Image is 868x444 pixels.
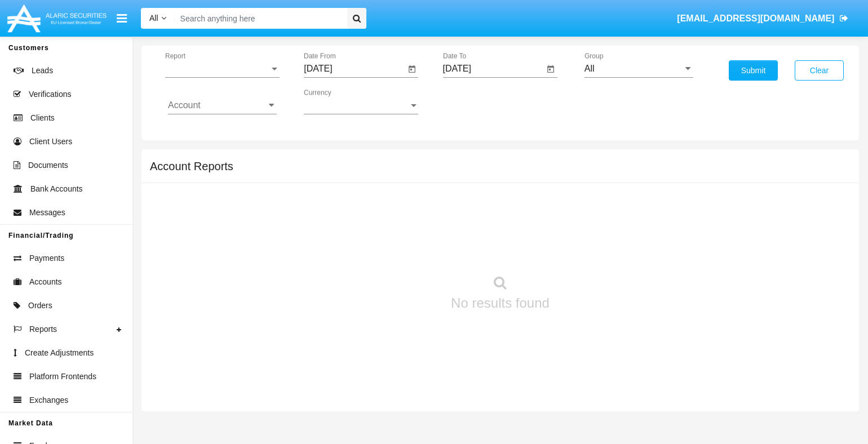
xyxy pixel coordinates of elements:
[795,60,844,81] button: Clear
[304,100,408,110] span: Currency
[29,323,57,335] span: Reports
[677,14,834,23] span: [EMAIL_ADDRESS][DOMAIN_NAME]
[29,136,72,148] span: Client Users
[29,207,65,219] span: Messages
[165,64,269,74] span: Report
[672,3,854,34] a: [EMAIL_ADDRESS][DOMAIN_NAME]
[149,14,158,23] span: All
[451,293,550,313] p: No results found
[28,159,68,171] span: Documents
[6,2,108,35] img: Logo image
[405,63,419,76] button: Open calendar
[29,371,96,383] span: Platform Frontends
[32,65,53,77] span: Leads
[29,88,71,100] span: Verifications
[175,8,343,29] input: Search
[141,12,175,24] a: All
[729,60,778,81] button: Submit
[150,162,233,171] h5: Account Reports
[29,276,62,288] span: Accounts
[30,183,83,195] span: Bank Accounts
[29,394,68,406] span: Exchanges
[25,347,94,359] span: Create Adjustments
[29,252,64,264] span: Payments
[544,63,557,76] button: Open calendar
[28,300,52,312] span: Orders
[30,112,55,124] span: Clients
